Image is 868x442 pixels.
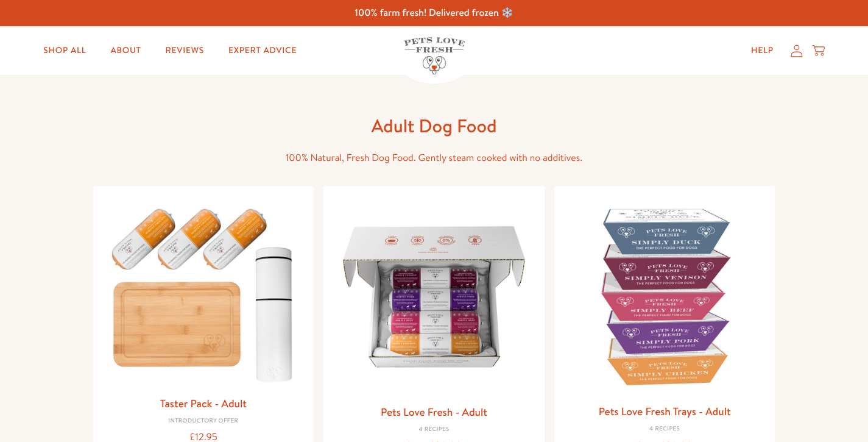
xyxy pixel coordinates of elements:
[333,426,535,433] div: 4 Recipes
[404,37,465,74] img: Pets Love Fresh
[333,196,535,397] img: Pets Love Fresh - Adult
[741,38,783,63] a: Help
[564,426,766,433] div: 4 Recipes
[101,38,150,63] a: About
[160,396,247,411] a: Taster Pack - Adult
[103,418,305,425] div: Introductory Offer
[599,404,731,419] a: Pets Love Fresh Trays - Adult
[219,38,306,63] a: Expert Advice
[239,114,629,138] h1: Adult Dog Food
[103,196,305,390] img: Taster Pack - Adult
[156,38,214,63] a: Reviews
[34,38,96,63] a: Shop All
[381,404,487,419] a: Pets Love Fresh - Adult
[286,151,582,165] span: 100% Natural, Fresh Dog Food. Gently steam cooked with no additives.
[564,196,766,397] img: Pets Love Fresh Trays - Adult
